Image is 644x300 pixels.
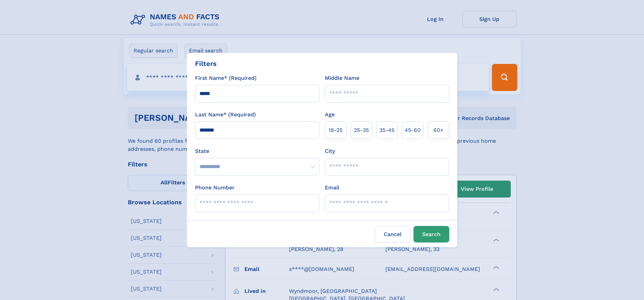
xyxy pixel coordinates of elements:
[325,147,335,155] label: City
[375,226,411,243] label: Cancel
[329,126,342,134] span: 18‑25
[195,147,319,155] label: State
[195,59,217,69] div: Filters
[325,184,339,192] label: Email
[405,126,421,134] span: 45‑60
[195,111,256,119] label: Last Name* (Required)
[325,111,335,119] label: Age
[195,184,235,192] label: Phone Number
[379,126,395,134] span: 35‑45
[354,126,369,134] span: 25‑35
[413,226,449,243] button: Search
[325,74,359,82] label: Middle Name
[433,126,444,134] span: 60+
[195,74,257,82] label: First Name* (Required)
